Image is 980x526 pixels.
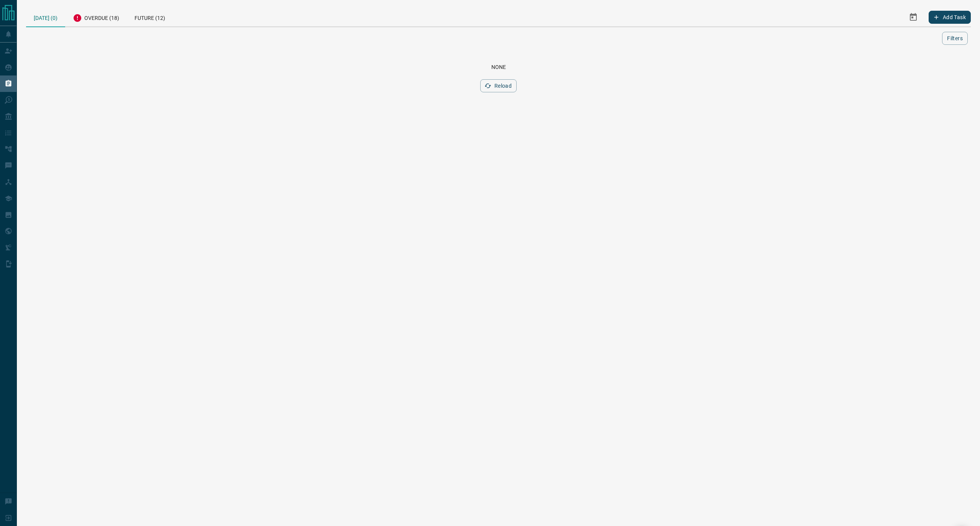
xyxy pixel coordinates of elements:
div: None [35,64,962,70]
button: Add Task [929,11,971,24]
button: Reload [480,79,517,92]
button: Select Date Range [904,8,923,26]
div: [DATE] (0) [26,8,65,27]
div: Overdue (18) [65,8,127,26]
div: Future (12) [127,8,173,26]
button: Filters [942,32,968,45]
